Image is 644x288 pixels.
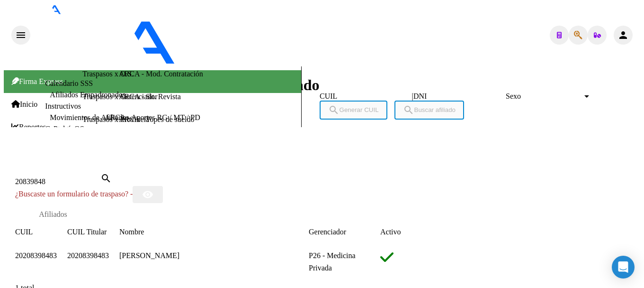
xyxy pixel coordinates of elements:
span: Gerenciador [309,228,346,236]
datatable-header-cell: Gerenciador [309,226,380,238]
div: [PERSON_NAME] [119,250,309,262]
mat-icon: person [617,29,629,41]
datatable-header-cell: CUIL Titular [67,226,119,238]
span: 20208398483 [67,251,109,260]
span: 20208398483 [15,251,57,260]
span: - [PERSON_NAME] [255,58,321,66]
a: Movimientos de Afiliados [50,113,129,121]
span: Generar CUIL [328,106,379,113]
mat-icon: remove_red_eye [142,189,153,200]
mat-icon: search [403,104,414,116]
span: Sexo [506,92,582,101]
mat-icon: menu [15,29,27,41]
span: Buscar afiliado [403,106,456,113]
a: Traspasos x O.S. [82,70,134,78]
span: P26 - Medicina Privada [309,251,356,272]
a: ARCA - Mod. Contratación [119,70,203,78]
span: CUIL [15,228,33,236]
span: Firma Express [11,77,63,85]
datatable-header-cell: Activo [380,226,442,238]
span: Inicio [11,100,37,109]
a: Afiliados Empadronados [50,91,125,99]
datatable-header-cell: Nombre [119,226,309,238]
span: Reportes [11,123,46,131]
img: Logo SAAS [30,14,255,65]
datatable-header-cell: CUIL [15,226,67,238]
a: ARCA - Topes de sueldo [119,115,194,124]
span: Nombre [119,228,144,236]
mat-icon: search [100,173,112,184]
span: ¿Buscaste un formulario de traspaso? - [15,190,133,198]
span: Activo [380,228,401,236]
div: Afiliados [39,210,67,219]
div: | [320,92,598,113]
a: Calendario SSS [45,79,93,87]
div: Open Intercom Messenger [612,256,635,279]
span: CUIL Titular [67,228,107,236]
mat-icon: search [328,104,340,116]
a: ARCA - Sit. Revista [119,93,181,101]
